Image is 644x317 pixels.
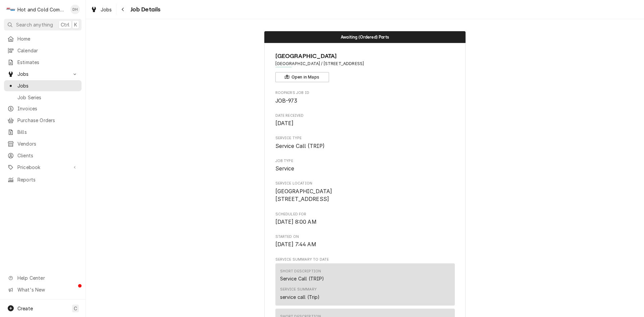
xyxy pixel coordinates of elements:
span: Roopairs Job ID [275,97,455,105]
a: Bills [4,126,82,138]
span: [DATE] [275,120,294,126]
div: Client Information [275,52,455,82]
span: C [74,305,77,312]
div: Service Location [275,181,455,203]
span: Started On [275,241,455,249]
span: Name [275,52,455,61]
button: Open in Maps [275,72,329,82]
div: DH [70,5,80,14]
div: Hot and Cold Commercial Kitchens, Inc.'s Avatar [6,5,15,14]
a: Go to Help Center [4,272,82,283]
span: Job Details [128,5,161,14]
div: Scheduled For [275,212,455,226]
span: Jobs [17,70,68,77]
span: Pricebook [17,164,68,171]
span: Help Center [17,274,77,281]
div: Date Received [275,113,455,127]
span: Jobs [101,6,112,13]
span: Service Location [275,181,455,186]
a: Clients [4,150,82,161]
a: Jobs [4,80,82,91]
button: Search anythingCtrlK [4,19,82,31]
span: Reports [17,176,78,183]
div: H [6,5,15,14]
span: Clients [17,152,78,159]
span: Search anything [16,21,53,28]
div: Short Description [280,269,321,274]
span: What's New [17,286,77,293]
a: Calendar [4,45,82,56]
a: Home [4,33,82,44]
span: Service Type [275,142,455,150]
span: Estimates [17,59,78,66]
span: Scheduled For [275,212,455,217]
span: Awaiting (Ordered) Parts [341,35,389,39]
span: [DATE] 8:00 AM [275,219,317,225]
span: [GEOGRAPHIC_DATA] [STREET_ADDRESS] [275,188,332,203]
span: Address [275,61,455,67]
span: Service Call (TRIP) [275,143,325,149]
span: Purchase Orders [17,117,78,124]
a: Vendors [4,138,82,149]
div: Job Type [275,158,455,173]
span: Job Type [275,158,455,164]
button: Navigate back [118,4,128,15]
span: Service Location [275,188,455,203]
div: Service Type [275,136,455,150]
div: Status [264,31,466,43]
span: Create [17,306,33,311]
div: Daryl Harris's Avatar [70,5,80,14]
div: Service Call (TRIP) [280,275,324,282]
span: Started On [275,234,455,240]
span: Jobs [17,82,78,89]
span: Bills [17,128,78,136]
span: Job Series [17,94,78,101]
span: Date Received [275,113,455,118]
span: Invoices [17,105,78,112]
div: Started On [275,234,455,249]
a: Go to What's New [4,284,82,295]
span: Service Summary To Date [275,257,455,262]
a: Estimates [4,57,82,68]
span: Roopairs Job ID [275,90,455,96]
a: Go to Jobs [4,68,82,80]
a: Purchase Orders [4,115,82,126]
span: Ctrl [61,21,69,28]
div: service call (Trip) [280,294,320,301]
a: Go to Pricebook [4,162,82,173]
a: Job Series [4,92,82,103]
span: K [74,21,77,28]
span: Date Received [275,119,455,127]
span: Job Type [275,165,455,173]
span: Service Type [275,136,455,141]
span: Calendar [17,47,78,54]
span: Vendors [17,140,78,147]
span: Scheduled For [275,218,455,226]
span: JOB-973 [275,98,298,104]
div: Roopairs Job ID [275,90,455,105]
span: Home [17,35,78,42]
div: Hot and Cold Commercial Kitchens, Inc. [17,6,67,13]
a: Invoices [4,103,82,114]
a: Jobs [88,4,115,15]
span: [DATE] 7:44 AM [275,241,316,248]
span: Service [275,165,294,172]
div: Service Summary [280,287,317,292]
a: Reports [4,174,82,185]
